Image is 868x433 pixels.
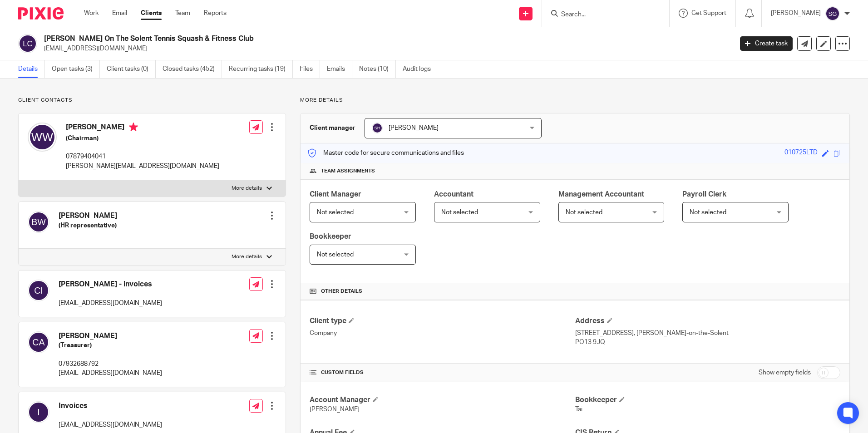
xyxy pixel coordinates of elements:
p: Client contacts [18,97,286,104]
a: Files [300,60,320,78]
a: Audit logs [403,60,438,78]
div: 010725LTD [784,148,818,158]
p: [EMAIL_ADDRESS][DOMAIN_NAME] [59,420,162,429]
p: More details [300,97,850,104]
a: Team [175,9,190,18]
img: svg%3E [28,331,49,353]
a: Email [112,9,127,18]
h4: CUSTOM FIELDS [310,369,575,376]
h4: [PERSON_NAME] - invoices [59,280,162,289]
span: Not selected [690,209,726,216]
span: Not selected [441,209,478,216]
h2: [PERSON_NAME] On The Solent Tennis Squash & Fitness Club [44,34,590,44]
a: Create task [740,36,793,51]
label: Show empty fields [759,368,811,377]
i: Primary [129,123,138,132]
p: [PERSON_NAME][EMAIL_ADDRESS][DOMAIN_NAME] [66,162,219,171]
span: Not selected [566,209,602,216]
p: 07879404041 [66,152,219,161]
span: Tai [575,406,582,413]
img: svg%3E [825,6,840,21]
h4: [PERSON_NAME] [66,123,219,134]
span: Not selected [317,251,354,258]
img: svg%3E [28,280,49,301]
h5: (Treasurer) [59,341,162,350]
span: Get Support [691,10,726,16]
h4: [PERSON_NAME] [59,211,117,221]
p: Company [310,329,575,338]
span: Other details [321,288,362,295]
a: Details [18,60,45,78]
p: [EMAIL_ADDRESS][DOMAIN_NAME] [44,44,726,53]
h3: Client manager [310,123,355,133]
img: svg%3E [372,123,383,133]
h4: Client type [310,316,575,326]
p: [STREET_ADDRESS], [PERSON_NAME]-on-the-Solent [575,329,840,338]
h4: [PERSON_NAME] [59,331,162,341]
h4: Address [575,316,840,326]
h5: (Chairman) [66,134,219,143]
p: Master code for secure communications and files [307,148,464,157]
h4: Invoices [59,401,162,411]
span: Not selected [317,209,354,216]
img: svg%3E [28,123,57,152]
a: Open tasks (3) [52,60,100,78]
img: Pixie [18,7,64,20]
a: Notes (10) [359,60,396,78]
p: PO13 9JQ [575,338,840,347]
span: Client Manager [310,191,361,198]
p: [PERSON_NAME] [771,9,821,18]
img: svg%3E [28,211,49,233]
a: Client tasks (0) [107,60,156,78]
span: [PERSON_NAME] [389,125,439,131]
h4: Account Manager [310,395,575,405]
a: Clients [141,9,162,18]
p: More details [232,185,262,192]
span: Payroll Clerk [682,191,726,198]
img: svg%3E [18,34,37,53]
p: [EMAIL_ADDRESS][DOMAIN_NAME] [59,369,162,378]
span: Team assignments [321,167,375,175]
a: Recurring tasks (19) [229,60,293,78]
a: Closed tasks (452) [163,60,222,78]
p: [EMAIL_ADDRESS][DOMAIN_NAME] [59,299,162,308]
h5: (HR representative) [59,221,117,230]
span: [PERSON_NAME] [310,406,360,413]
a: Reports [204,9,227,18]
a: Emails [327,60,352,78]
input: Search [560,11,642,19]
span: Accountant [434,191,473,198]
p: 07932688792 [59,359,162,369]
p: More details [232,253,262,261]
img: svg%3E [28,401,49,423]
h4: Bookkeeper [575,395,840,405]
span: Bookkeeper [310,233,351,240]
span: Management Accountant [558,191,644,198]
a: Work [84,9,99,18]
